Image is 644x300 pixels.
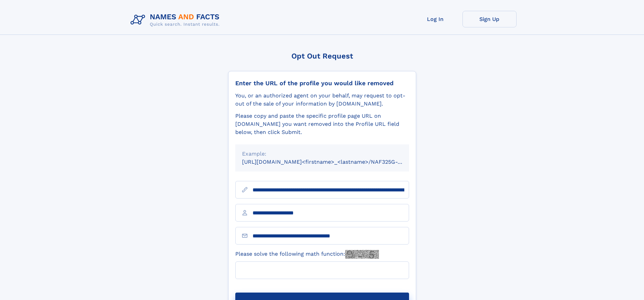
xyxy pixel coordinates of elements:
[408,11,462,27] a: Log In
[228,52,416,60] div: Opt Out Request
[235,92,409,108] div: You, or an authorized agent on your behalf, may request to opt-out of the sale of your informatio...
[235,250,379,259] label: Please solve the following math function:
[235,79,409,87] div: Enter the URL of the profile you would like removed
[128,11,225,29] img: Logo Names and Facts
[235,112,409,136] div: Please copy and paste the specific profile page URL on [DOMAIN_NAME] you want removed into the Pr...
[242,150,402,158] div: Example:
[462,11,517,27] a: Sign Up
[242,159,422,165] small: [URL][DOMAIN_NAME]<firstname>_<lastname>/NAF325G-xxxxxxxx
